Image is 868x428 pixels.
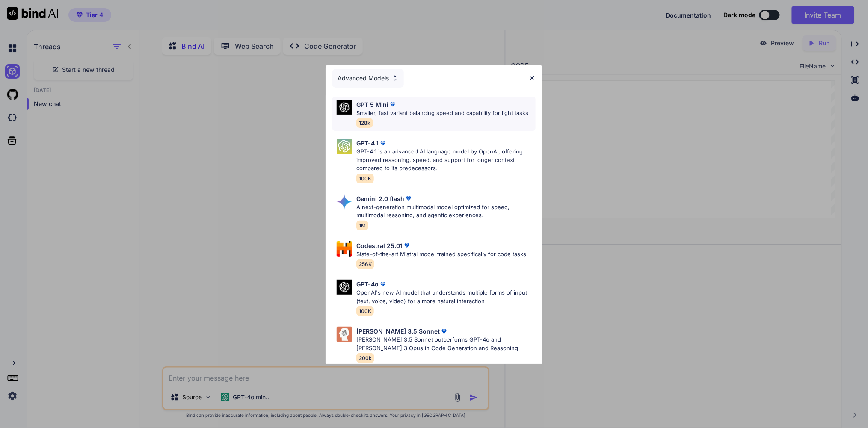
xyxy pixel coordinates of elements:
p: Smaller, fast variant balancing speed and capability for light tasks [356,109,528,118]
span: 256K [356,259,374,269]
p: Codestral 25.01 [356,241,403,250]
img: premium [379,280,387,289]
p: GPT-4.1 is an advanced AI language model by OpenAI, offering improved reasoning, speed, and suppo... [356,148,536,173]
img: Pick Models [337,327,352,342]
img: Pick Models [337,241,352,257]
p: A next-generation multimodal model optimized for speed, multimodal reasoning, and agentic experie... [356,203,536,220]
p: GPT-4.1 [356,139,379,148]
p: OpenAI's new AI model that understands multiple forms of input (text, voice, video) for a more na... [356,289,536,305]
span: 1M [356,221,368,230]
img: Pick Models [337,100,352,115]
p: [PERSON_NAME] 3.5 Sonnet [356,327,440,336]
span: 200k [356,353,374,363]
img: premium [388,100,397,109]
img: premium [440,327,448,336]
img: close [528,74,536,82]
img: premium [403,241,411,250]
img: Pick Models [337,280,352,295]
p: Gemini 2.0 flash [356,194,404,203]
span: 100K [356,306,374,316]
img: premium [404,194,413,203]
div: Advanced Models [332,69,404,88]
img: premium [379,139,387,148]
p: State-of-the-art Mistral model trained specifically for code tasks [356,250,526,259]
p: [PERSON_NAME] 3.5 Sonnet outperforms GPT-4o and [PERSON_NAME] 3 Opus in Code Generation and Reaso... [356,336,536,352]
p: GPT-4o [356,280,379,289]
img: Pick Models [337,139,352,154]
p: GPT 5 Mini [356,100,388,109]
img: Pick Models [337,194,352,210]
span: 100K [356,174,374,183]
span: 128k [356,118,373,128]
img: Pick Models [391,74,399,82]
